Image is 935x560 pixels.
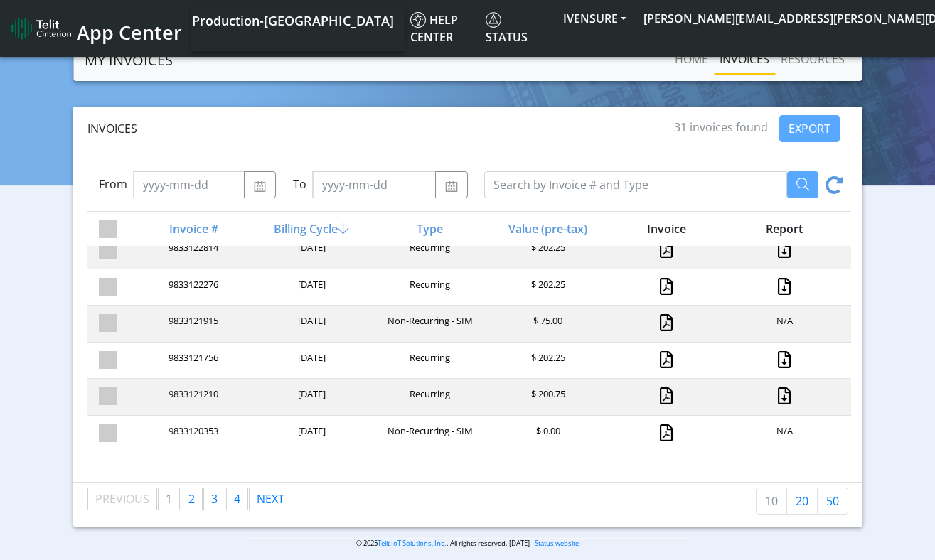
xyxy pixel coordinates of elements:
[188,491,195,507] span: 2
[370,241,488,260] div: Recurring
[87,121,137,136] span: Invoices
[251,387,369,406] div: [DATE]
[444,181,458,192] img: calendar.svg
[133,424,251,443] div: 9833120353
[370,424,488,443] div: Non-Recurring - SIM
[251,241,369,260] div: [DATE]
[87,488,293,510] ul: Pagination
[251,220,369,237] div: Billing Cycle
[378,539,447,548] a: Telit IoT Solutions, Inc.
[488,314,606,333] div: $ 75.00
[486,12,528,45] span: Status
[488,278,606,297] div: $ 202.25
[245,538,691,549] p: © 2025 . All rights reserved. [DATE] |
[293,176,306,193] label: To
[724,220,842,237] div: Report
[11,17,71,40] img: logo-telit-cinterion-gw-new.png
[95,491,149,507] span: Previous
[410,12,458,45] span: Help center
[11,14,180,44] a: App Center
[99,176,127,193] label: From
[484,171,787,198] input: Search by Invoice # and Type
[370,220,488,237] div: Type
[251,351,369,370] div: [DATE]
[166,491,172,507] span: 1
[133,387,251,406] div: 9833121210
[133,241,251,260] div: 9833122814
[312,171,436,198] input: yyyy-mm-dd
[488,351,606,370] div: $ 202.25
[786,488,818,515] a: 20
[486,12,501,28] img: status.svg
[405,6,480,51] a: Help center
[85,46,173,75] a: MY INVOICES
[674,119,768,135] span: 31 invoices found
[250,488,292,510] a: Next page
[370,387,488,406] div: Recurring
[776,424,793,437] span: N/A
[606,220,724,237] div: Invoice
[234,491,240,507] span: 4
[488,387,606,406] div: $ 200.75
[77,19,182,45] span: App Center
[488,424,606,443] div: $ 0.00
[133,278,251,297] div: 9833122276
[555,6,635,31] button: IVENSURE
[211,491,218,507] span: 3
[370,278,488,297] div: Recurring
[251,314,369,333] div: [DATE]
[669,45,714,73] a: Home
[192,12,394,29] span: Production-[GEOGRAPHIC_DATA]
[480,6,555,51] a: Status
[133,171,245,198] input: yyyy-mm-dd
[251,424,369,443] div: [DATE]
[817,488,848,515] a: 50
[714,45,775,73] a: INVOICES
[251,278,369,297] div: [DATE]
[133,220,251,237] div: Invoice #
[410,12,426,28] img: knowledge.svg
[775,45,850,73] a: RESOURCES
[133,351,251,370] div: 9833121756
[488,220,606,237] div: Value (pre-tax)
[779,115,840,142] button: EXPORT
[488,241,606,260] div: $ 202.25
[253,181,267,192] img: calendar.svg
[370,314,488,333] div: Non-Recurring - SIM
[191,6,393,34] a: Your current platform instance
[370,351,488,370] div: Recurring
[535,539,579,548] a: Status website
[133,314,251,333] div: 9833121915
[776,314,793,327] span: N/A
